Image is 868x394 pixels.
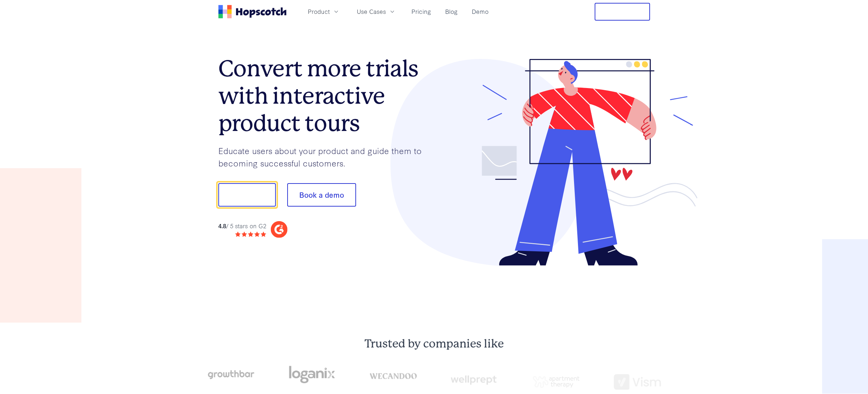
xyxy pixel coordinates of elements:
img: loganix-logo [288,362,335,387]
p: Educate users about your product and guide them to becoming successful customers. [218,144,434,169]
span: Product [308,7,330,16]
button: Show me! [218,183,276,207]
h1: Convert more trials with interactive product tours [218,55,434,137]
span: Use Cases [357,7,386,16]
img: vism logo [614,374,661,390]
a: Blog [442,6,460,17]
img: png-apartment-therapy-house-studio-apartment-home [533,376,580,388]
button: Use Cases [353,6,400,17]
button: Free Trial [595,3,650,21]
img: wellprept logo [451,373,498,386]
a: Pricing [409,6,434,17]
button: Product [304,6,344,17]
a: Home [218,5,286,18]
div: / 5 stars on G2 [218,221,266,230]
button: Book a demo [287,183,356,207]
img: wecandoo-logo [370,372,417,379]
strong: 4.8 [218,221,226,230]
a: Demo [469,6,491,17]
img: growthbar-logo [207,370,254,379]
h2: Trusted by companies like [173,337,695,351]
